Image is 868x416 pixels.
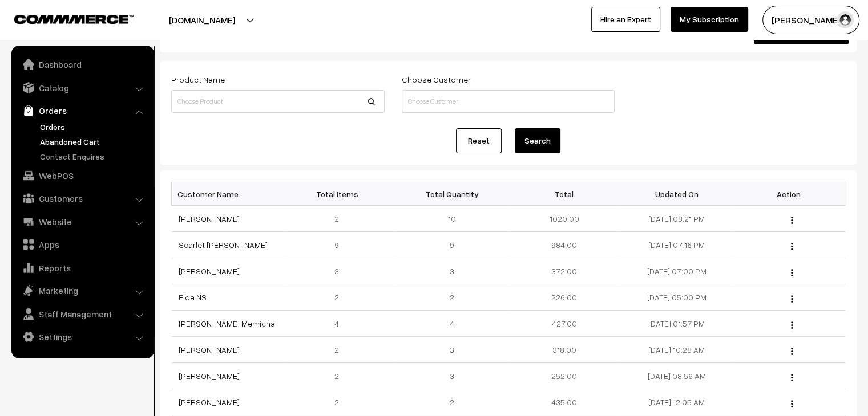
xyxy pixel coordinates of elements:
td: 10 [396,206,508,232]
img: COMMMERCE [14,15,134,23]
a: Reset [456,128,502,153]
label: Product Name [171,74,225,85]
td: 984.00 [508,232,620,258]
td: [DATE] 08:56 AM [620,363,733,389]
a: Staff Management [14,304,150,324]
td: 3 [396,363,508,389]
a: WebPOS [14,165,150,186]
th: Total Items [284,182,396,206]
a: [PERSON_NAME] [179,345,240,354]
td: 427.00 [508,311,620,337]
label: Choose Customer [402,74,471,85]
td: [DATE] 10:28 AM [620,337,733,363]
a: Customers [14,188,150,209]
td: 9 [284,232,396,258]
img: Menu [791,243,793,250]
a: [PERSON_NAME] [179,214,240,223]
td: 372.00 [508,258,620,284]
th: Total [508,182,620,206]
td: [DATE] 08:21 PM [620,206,733,232]
a: My Subscription [671,7,748,32]
td: 318.00 [508,337,620,363]
img: user [837,11,854,28]
td: 2 [284,363,396,389]
img: logo_orange.svg [18,18,27,27]
a: COMMMERCE [14,11,114,25]
td: 1020.00 [508,206,620,232]
td: 2 [284,337,396,363]
td: 3 [396,337,508,363]
img: Menu [791,374,793,381]
div: Keywords by Traffic [126,67,192,75]
td: [DATE] 07:00 PM [620,258,733,284]
td: 2 [284,284,396,311]
td: 252.00 [508,363,620,389]
img: Menu [791,321,793,329]
td: 4 [284,311,396,337]
td: 2 [396,284,508,311]
a: [PERSON_NAME] [179,371,240,381]
td: [DATE] 12:05 AM [620,389,733,415]
img: tab_domain_overview_orange.svg [31,66,40,75]
img: Menu [791,400,793,407]
a: Catalog [14,78,150,98]
img: tab_keywords_by_traffic_grey.svg [114,66,123,75]
div: v 4.0.25 [32,18,56,27]
img: Menu [791,348,793,355]
td: [DATE] 07:16 PM [620,232,733,258]
td: 2 [284,206,396,232]
a: Marketing [14,280,150,301]
td: 2 [284,389,396,415]
td: 3 [284,258,396,284]
a: Reports [14,258,150,278]
td: 3 [396,258,508,284]
a: Orders [37,121,150,133]
button: [PERSON_NAME]… [762,6,859,34]
td: 2 [396,389,508,415]
a: [PERSON_NAME] Memicha [179,319,275,328]
div: Domain Overview [43,67,102,75]
a: Abandoned Cart [37,136,150,148]
div: Domain: [DOMAIN_NAME] [30,30,126,39]
a: Dashboard [14,54,150,75]
a: Orders [14,100,150,121]
td: [DATE] 05:00 PM [620,284,733,311]
a: [PERSON_NAME] [179,397,240,407]
a: Website [14,211,150,232]
input: Choose Customer [402,90,615,113]
img: website_grey.svg [18,30,27,39]
td: [DATE] 01:57 PM [620,311,733,337]
input: Choose Product [171,90,385,113]
button: [DOMAIN_NAME] [129,6,275,34]
a: Fida NS [179,292,207,302]
a: Scarlet [PERSON_NAME] [179,240,268,250]
button: Search [515,128,560,153]
a: [PERSON_NAME] [179,266,240,276]
a: Apps [14,234,150,255]
img: Menu [791,217,793,224]
img: Menu [791,295,793,303]
td: 9 [396,232,508,258]
img: Menu [791,269,793,276]
th: Updated On [620,182,733,206]
td: 226.00 [508,284,620,311]
a: Hire an Expert [591,7,660,32]
th: Customer Name [172,182,284,206]
a: Settings [14,327,150,347]
td: 435.00 [508,389,620,415]
td: 4 [396,311,508,337]
a: Contact Enquires [37,150,150,162]
th: Total Quantity [396,182,508,206]
th: Action [733,182,845,206]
